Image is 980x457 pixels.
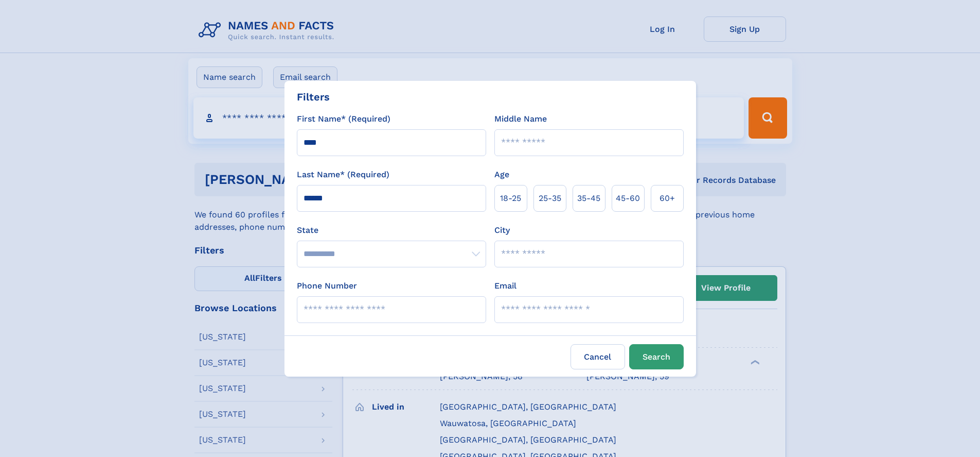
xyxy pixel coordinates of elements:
[629,344,684,369] button: Search
[577,192,600,205] span: 35‑45
[571,344,625,369] label: Cancel
[494,280,516,292] label: Email
[494,168,509,181] label: Age
[660,192,675,205] span: 60+
[297,168,389,181] label: Last Name* (Required)
[494,224,510,236] label: City
[494,113,547,125] label: Middle Name
[297,113,390,125] label: First Name* (Required)
[539,192,561,205] span: 25‑35
[616,192,640,205] span: 45‑60
[500,192,521,205] span: 18‑25
[297,224,486,236] label: State
[297,89,330,105] div: Filters
[297,280,357,292] label: Phone Number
